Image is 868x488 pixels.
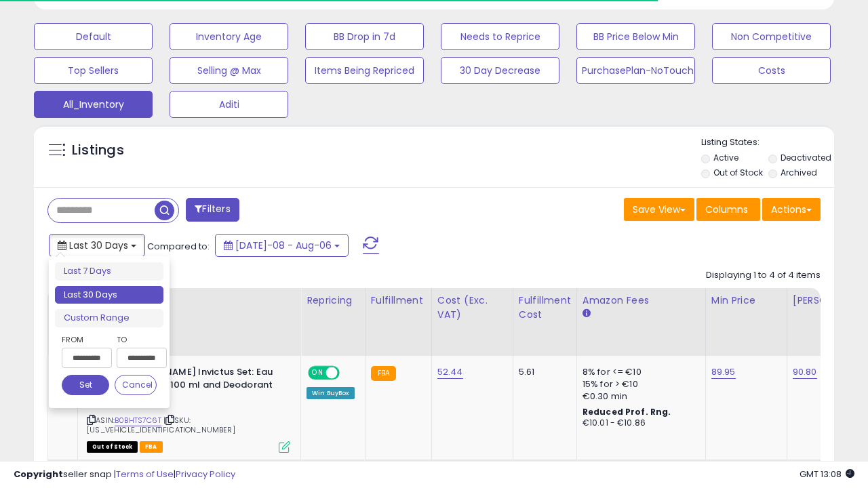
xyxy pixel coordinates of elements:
button: Selling @ Max [170,57,288,84]
div: Displaying 1 to 4 of 4 items [706,269,821,282]
div: €10.01 - €10.86 [583,418,695,429]
span: [DATE]-08 - Aug-06 [235,239,332,252]
div: ASIN: [87,366,290,451]
button: Save View [624,198,694,221]
span: All listings that are currently out of stock and unavailable for purchase on Amazon [87,441,138,453]
span: Compared to: [147,240,210,253]
div: Amazon Fees [583,293,700,308]
button: Aditi [170,91,288,118]
button: Actions [762,198,821,221]
span: ON [309,367,326,379]
label: Archived [781,167,817,178]
button: Inventory Age [170,23,288,50]
li: Last 30 Days [55,286,163,304]
button: Items Being Repriced [305,57,424,84]
button: BB Drop in 7d [305,23,424,50]
div: Cost (Exc. VAT) [437,293,507,322]
button: Non Competitive [712,23,831,50]
div: Fulfillment [371,293,426,308]
b: Reduced Prof. Rng. [583,406,671,418]
button: 30 Day Decrease [441,57,559,84]
label: Active [713,152,738,163]
a: 89.95 [711,365,736,379]
a: 90.80 [793,365,817,379]
div: 15% for > €10 [583,378,695,390]
button: Cancel [115,375,157,395]
span: OFF [338,367,359,379]
small: FBA [371,366,396,381]
a: 52.44 [437,365,463,379]
span: 2025-09-6 13:08 GMT [800,468,854,481]
span: Columns [705,203,748,216]
p: Listing States: [701,136,834,149]
div: 5.61 [519,366,566,378]
label: Deactivated [781,152,831,163]
button: Last 30 Days [49,234,145,257]
h5: Listings [72,141,124,160]
button: Costs [712,57,831,84]
label: To [117,333,157,346]
div: Min Price [711,293,781,308]
b: [PERSON_NAME] Invictus Set: Eau de Toilette 100 ml and Deodorant 100 ml [117,366,282,407]
div: seller snap | | [14,468,235,481]
li: Last 7 Days [55,262,163,281]
button: Default [34,23,153,50]
button: All_Inventory [34,91,153,118]
div: €0.30 min [583,390,695,403]
li: Custom Range [55,309,163,327]
span: Last 30 Days [69,239,128,252]
label: From [62,333,109,346]
button: Needs to Reprice [441,23,559,50]
div: Repricing [307,293,359,308]
span: FBA [140,441,163,453]
button: PurchasePlan-NoTouch [576,57,695,84]
a: B0BHTS7C6T [115,415,161,426]
span: | SKU: [US_VEHICLE_IDENTIFICATION_NUMBER] [87,415,235,435]
div: 8% for <= €10 [583,366,695,378]
button: Columns [696,198,760,221]
div: Title [83,293,295,308]
label: Out of Stock [713,167,763,178]
div: Win BuyBox [307,387,355,399]
button: Set [62,375,109,395]
button: Top Sellers [34,57,153,84]
small: Amazon Fees. [583,308,591,320]
button: Filters [186,198,239,222]
button: [DATE]-08 - Aug-06 [215,234,349,257]
a: Privacy Policy [176,468,235,481]
div: Fulfillment Cost [519,293,571,322]
strong: Copyright [14,468,63,481]
button: BB Price Below Min [576,23,695,50]
a: Terms of Use [116,468,174,481]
